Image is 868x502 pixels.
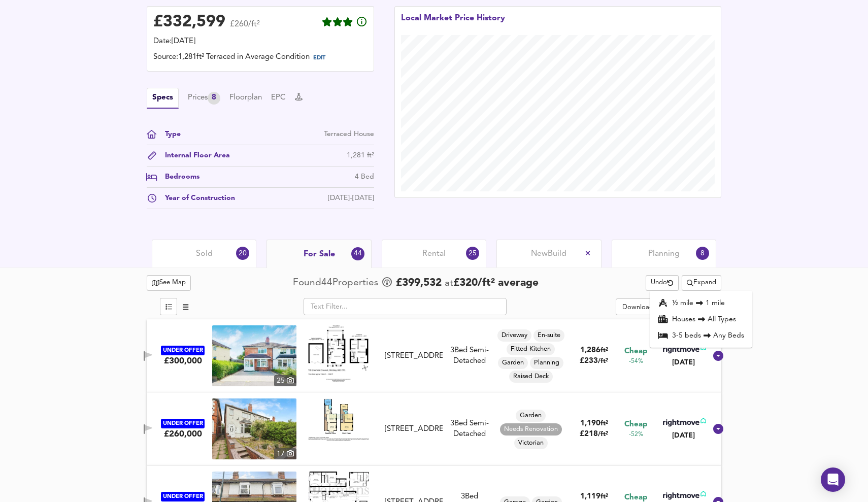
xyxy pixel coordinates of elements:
div: [DATE]-[DATE] [328,193,374,204]
span: For Sale [304,249,335,260]
div: Driveway [497,329,531,342]
span: Garden [516,411,546,420]
span: Needs Renovation [500,425,562,434]
span: / ft² [598,358,608,364]
span: Fitted Kitchen [507,345,555,354]
div: 44 [351,247,364,260]
span: 1,286 [580,347,600,354]
div: 4 Bed [355,172,374,182]
span: New Build [531,248,566,259]
a: property thumbnail 25 [212,325,296,386]
span: ft² [600,420,608,427]
div: [DATE] [661,357,706,367]
div: UNDER OFFER [161,346,205,355]
div: Victorian [514,437,548,449]
div: [DATE] [661,430,706,441]
div: Garden [498,357,528,369]
button: Floorplan [229,92,262,104]
div: Needs Renovation [500,423,562,436]
div: UNDER OFFER [161,492,205,501]
img: Floorplan [308,325,369,382]
div: [STREET_ADDRESS] [385,424,443,434]
div: Raised Deck [509,371,553,383]
div: Garden [516,410,546,422]
span: £ 399,532 [396,276,442,291]
span: Victorian [514,439,548,448]
span: Driveway [497,331,531,340]
div: 8 [696,247,709,260]
span: Planning [648,248,680,259]
div: En-suite [533,329,564,342]
div: UNDER OFFER£260,000 property thumbnail 17 Floorplan[STREET_ADDRESS]3Bed Semi-DetachedGardenNeeds ... [147,392,721,465]
button: See Map [147,275,191,291]
div: Year of Construction [157,193,235,204]
div: Warwards Lane, Birmingham, West Midlands, B29 7RD [381,424,447,434]
span: Planning [530,358,563,367]
div: 25 [274,375,296,386]
div: Internal Floor Area [157,150,230,161]
div: Date: [DATE] [153,36,368,47]
div: UNDER OFFER [161,419,205,428]
img: property thumbnail [212,325,296,386]
li: 3-5 bed s Any Beds [650,327,752,344]
span: Cheap [624,346,647,357]
span: -54% [629,357,643,366]
div: Type [157,129,181,140]
span: ft² [600,347,608,354]
img: Floorplan [308,398,369,441]
svg: Show Details [712,423,724,435]
svg: Show Details [712,350,724,362]
span: £ 218 [580,430,608,438]
span: 1,190 [580,420,600,427]
span: Garden [498,358,528,367]
div: 8 [208,92,220,105]
div: 1,281 ft² [347,150,374,161]
div: Planning [530,357,563,369]
div: £ 332,599 [153,15,225,30]
li: Houses All Types [650,311,752,327]
span: Raised Deck [509,372,553,381]
img: property thumbnail [212,398,296,459]
span: £ 320 / ft² average [453,278,539,288]
span: Cheap [624,419,647,430]
div: Bedrooms [157,172,199,182]
div: 25 [466,247,479,260]
span: See Map [152,277,186,289]
span: -52% [629,430,643,439]
li: ½ mile 1 mile [650,295,752,311]
button: Undo [646,275,679,291]
div: Found 44 Propert ies [293,276,381,290]
div: split button [682,275,721,291]
span: Sold [196,248,213,259]
div: 3 Bed Semi-Detached [447,418,492,440]
div: UNDER OFFER£300,000 property thumbnail 25 Floorplan[STREET_ADDRESS]3Bed Semi-DetachedDrivewayEn-s... [147,319,721,392]
span: Undo [651,277,674,289]
span: £ 233 [580,357,608,365]
span: ft² [600,493,608,500]
span: En-suite [533,331,564,340]
div: 3 Bed Semi-Detached [447,345,492,367]
span: £260/ft² [230,20,260,35]
span: Rental [422,248,446,259]
span: Expand [687,277,716,289]
input: Text Filter... [304,298,507,315]
span: 1,119 [580,493,600,500]
span: EDIT [313,55,325,61]
div: Terraced House [324,129,374,140]
div: Download [622,302,653,314]
span: / ft² [598,431,608,438]
div: 17 [274,448,296,459]
a: property thumbnail 17 [212,398,296,459]
div: Source: 1,281ft² Terraced in Average Condition [153,52,368,65]
button: Prices8 [188,92,220,105]
button: Download [616,298,671,316]
div: 20 [236,247,249,260]
button: Specs [147,88,179,109]
div: Prices [188,92,220,105]
div: split button [616,298,671,316]
span: at [445,279,453,288]
div: £260,000 [164,428,202,440]
div: Open Intercom Messenger [821,467,845,492]
div: Local Market Price History [401,13,505,35]
div: £300,000 [164,355,202,366]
